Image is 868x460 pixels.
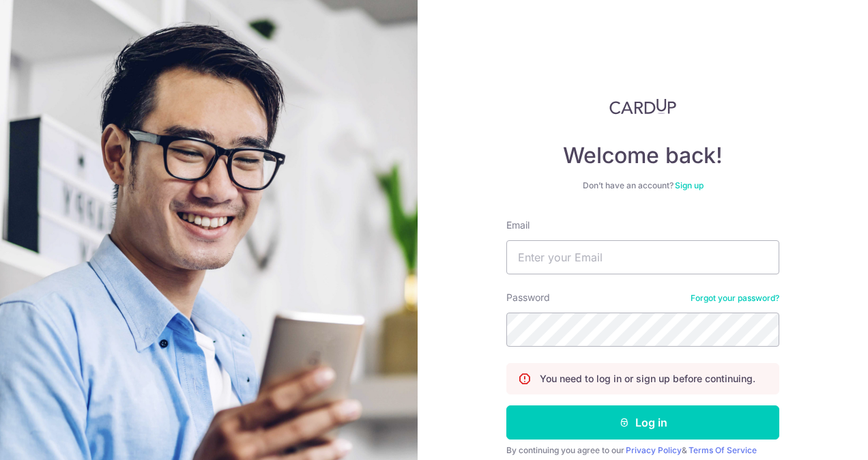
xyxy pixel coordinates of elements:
[689,445,757,455] a: Terms Of Service
[506,445,779,456] div: By continuing you agree to our &
[626,445,682,455] a: Privacy Policy
[506,405,779,440] button: Log in
[540,372,755,386] p: You need to log in or sign up before continuing.
[506,142,779,169] h4: Welcome back!
[506,291,550,304] label: Password
[675,180,704,190] a: Sign up
[506,218,530,232] label: Email
[506,180,779,191] div: Don’t have an account?
[691,293,779,304] a: Forgot your password?
[609,98,676,115] img: CardUp Logo
[506,240,779,274] input: Enter your Email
